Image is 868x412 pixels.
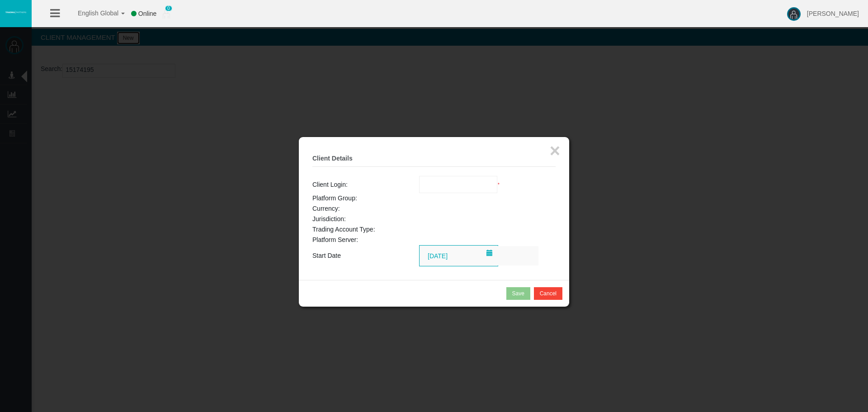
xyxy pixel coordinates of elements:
button: × [550,142,560,160]
span: 0 [165,5,172,11]
img: user_small.png [163,9,170,19]
td: Platform Group: [312,193,419,204]
td: Trading Account Type: [312,224,419,235]
img: logo.svg [5,10,27,14]
td: Jurisdiction: [312,214,419,224]
img: user-image [787,7,801,21]
b: Client Details [312,155,353,162]
td: Currency: [312,204,419,214]
span: Online [138,10,156,17]
span: English Global [66,9,118,17]
td: Client Login: [312,176,419,193]
td: Start Date [312,245,419,266]
td: Platform Server: [312,235,419,245]
span: [PERSON_NAME] [807,10,859,17]
button: Cancel [534,287,562,300]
